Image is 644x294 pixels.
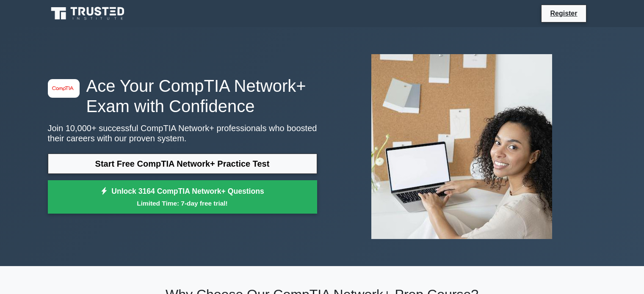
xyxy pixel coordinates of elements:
[58,198,307,208] small: Limited Time: 7-day free trial!
[48,180,317,214] a: Unlock 3164 CompTIA Network+ QuestionsLimited Time: 7-day free trial!
[48,123,317,143] p: Join 10,000+ successful CompTIA Network+ professionals who boosted their careers with our proven ...
[48,76,317,116] h1: Ace Your CompTIA Network+ Exam with Confidence
[545,8,582,19] a: Register
[48,154,317,174] a: Start Free CompTIA Network+ Practice Test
